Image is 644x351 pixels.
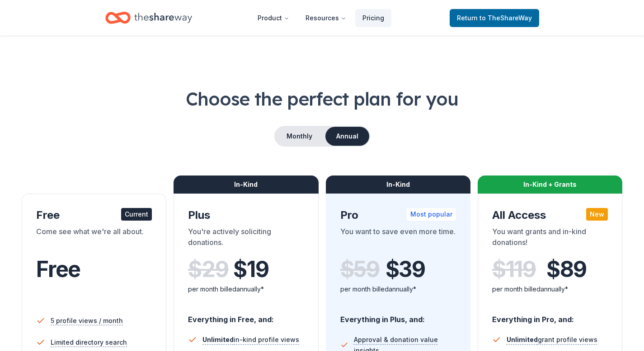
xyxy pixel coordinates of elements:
div: In-Kind [174,175,318,194]
div: Everything in Plus, and: [340,306,456,325]
span: to TheShareWay [479,14,532,22]
a: Returnto TheShareWay [450,9,539,27]
div: You want grants and in-kind donations! [492,226,608,251]
div: You're actively soliciting donations. [188,226,304,251]
div: per month billed annually* [188,284,304,295]
div: Plus [188,208,304,222]
span: Return [457,13,532,23]
button: Product [250,9,296,27]
div: Everything in Pro, and: [492,306,608,325]
div: All Access [492,208,608,222]
a: Home [105,7,192,28]
div: Most popular [407,208,456,221]
span: grant profile views [507,336,597,343]
nav: Main [250,7,391,28]
div: You want to save even more time. [340,226,456,251]
div: New [586,208,608,221]
button: Annual [325,127,369,146]
div: In-Kind [326,175,470,194]
div: Pro [340,208,456,222]
span: 5 profile views / month [51,315,123,326]
a: Pricing [355,9,391,27]
h1: Choose the perfect plan for you [22,86,622,111]
span: in-kind profile views [202,336,299,343]
div: per month billed annually* [492,284,608,295]
span: Unlimited [202,336,234,343]
span: Limited directory search [51,337,127,348]
div: per month billed annually* [340,284,456,295]
div: Everything in Free, and: [188,306,304,325]
span: $ 39 [385,257,425,282]
div: Come see what we're all about. [36,226,152,251]
button: Resources [298,9,353,27]
span: $ 19 [233,257,268,282]
span: $ 89 [546,257,587,282]
div: Free [36,208,152,222]
span: Free [36,256,80,282]
div: Current [121,208,152,221]
span: Unlimited [507,336,538,343]
div: In-Kind + Grants [478,175,622,194]
button: Monthly [275,127,324,146]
